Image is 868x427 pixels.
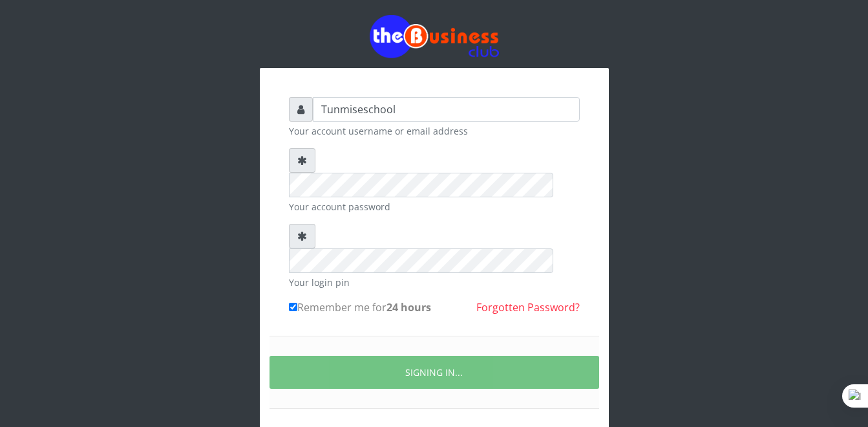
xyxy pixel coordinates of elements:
small: Your account username or email address [289,124,580,138]
small: Your account password [289,200,580,213]
b: 24 hours [386,300,431,314]
input: Username or email address [313,97,580,122]
button: SIGNING IN... [270,356,599,389]
label: Remember me for [289,300,431,315]
small: Your login pin [289,276,580,289]
a: Forgotten Password? [476,300,580,314]
input: Remember me for24 hours [289,303,297,311]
